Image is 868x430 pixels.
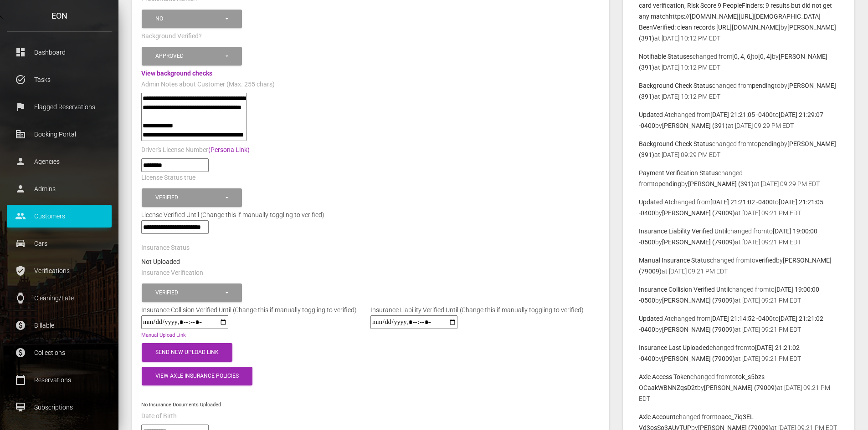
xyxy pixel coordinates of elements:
[141,258,180,265] strong: Not Uploaded
[758,53,772,60] b: [0, 4]
[141,268,203,278] label: Insurance Verification
[639,373,690,380] b: Axle Access Token
[134,209,607,220] div: License Verified Until (Change this if manually toggling to verified)
[710,315,773,322] b: [DATE] 21:14:52 -0400
[14,155,105,168] p: Agencies
[752,82,775,89] b: pending
[141,32,202,41] label: Background Verified?
[639,51,838,73] p: changed from to by at [DATE] 10:12 PM EDT
[14,209,105,223] p: Customers
[141,80,275,89] label: Admin Notes about Customer (Max. 255 chars)
[710,198,773,206] b: [DATE] 21:21:02 -0400
[662,209,735,217] b: [PERSON_NAME] (79009)
[704,384,777,391] b: [PERSON_NAME] (79009)
[639,167,838,189] p: changed from to by at [DATE] 09:29 PM EDT
[7,205,112,228] a: people Customers
[639,226,838,248] p: changed from to by at [DATE] 09:21 PM EDT
[14,346,105,359] p: Collections
[639,109,838,131] p: changed from to by at [DATE] 09:29 PM EDT
[155,289,224,297] div: Verified
[14,100,105,114] p: Flagged Reservations
[662,297,735,304] b: [PERSON_NAME] (79009)
[7,123,112,146] a: corporate_fare Booking Portal
[662,238,735,246] b: [PERSON_NAME] (79009)
[142,10,242,28] button: No
[639,138,838,160] p: changed from to by at [DATE] 09:29 PM EDT
[662,122,728,129] b: [PERSON_NAME] (391)
[639,197,838,218] p: changed from to by at [DATE] 09:21 PM EDT
[14,264,105,278] p: Verifications
[639,169,718,177] b: Payment Verification Status
[639,53,693,60] b: Notifiable Statuses
[639,286,729,293] b: Insurance Collision Verified Until
[208,146,250,153] a: (Persona Link)
[141,243,190,253] label: Insurance Status
[14,400,105,414] p: Subscriptions
[662,326,735,333] b: [PERSON_NAME] (79009)
[155,194,224,202] div: Verified
[155,52,224,60] div: Approved
[155,15,224,23] div: No
[141,402,221,408] small: No Insurance Documents Uploaded
[639,80,838,102] p: changed from to by at [DATE] 10:12 PM EDT
[7,341,112,364] a: paid Collections
[141,332,186,338] a: Manual Upload Link
[688,180,754,187] b: [PERSON_NAME] (391)
[662,355,735,362] b: [PERSON_NAME] (79009)
[142,343,232,362] button: Send New Upload Link
[14,46,105,59] p: Dashboard
[639,257,710,264] b: Manual Insurance Status
[14,291,105,305] p: Cleaning/Late
[758,140,781,147] b: pending
[141,173,195,182] label: License Status true
[7,259,112,282] a: verified_user Verifications
[142,188,242,207] button: Verified
[7,287,112,309] a: watch Cleaning/Late
[639,198,671,206] b: Updated At
[639,111,671,118] b: Updated At
[639,228,727,235] b: Insurance Liability Verified Until
[14,373,105,387] p: Reservations
[732,53,752,60] b: [0, 4, 6]
[14,319,105,332] p: Billable
[142,367,252,385] button: View Axle Insurance Policies
[639,284,838,306] p: changed from to by at [DATE] 09:21 PM EDT
[142,283,242,302] button: Verified
[141,70,212,77] a: View background checks
[755,257,776,264] b: verified
[639,313,838,335] p: changed from to by at [DATE] 09:21 PM EDT
[7,177,112,200] a: person Admins
[710,111,773,118] b: [DATE] 21:21:05 -0400
[141,412,177,421] label: Date of Birth
[14,73,105,86] p: Tasks
[7,41,112,64] a: dashboard Dashboard
[14,237,105,250] p: Cars
[14,127,105,141] p: Booking Portal
[7,150,112,173] a: person Agencies
[639,140,712,147] b: Background Check Status
[639,344,709,351] b: Insurance Last Uploaded
[7,232,112,255] a: drive_eta Cars
[7,369,112,391] a: calendar_today Reservations
[639,342,838,364] p: changed from to by at [DATE] 09:21 PM EDT
[134,304,364,315] div: Insurance Collision Verified Until (Change this if manually toggling to verified)
[364,304,591,315] div: Insurance Liability Verified Until (Change this if manually toggling to verified)
[14,182,105,196] p: Admins
[7,68,112,91] a: task_alt Tasks
[639,255,838,277] p: changed from to by at [DATE] 09:21 PM EDT
[639,371,838,404] p: changed from to by at [DATE] 09:21 PM EDT
[7,396,112,419] a: card_membership Subscriptions
[639,82,712,89] b: Background Check Status
[639,413,676,420] b: Axle Account
[7,96,112,118] a: flag Flagged Reservations
[141,146,250,155] label: Driver's License Number
[639,315,671,322] b: Updated At
[658,180,681,187] b: pending
[142,47,242,66] button: Approved
[7,314,112,337] a: paid Billable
